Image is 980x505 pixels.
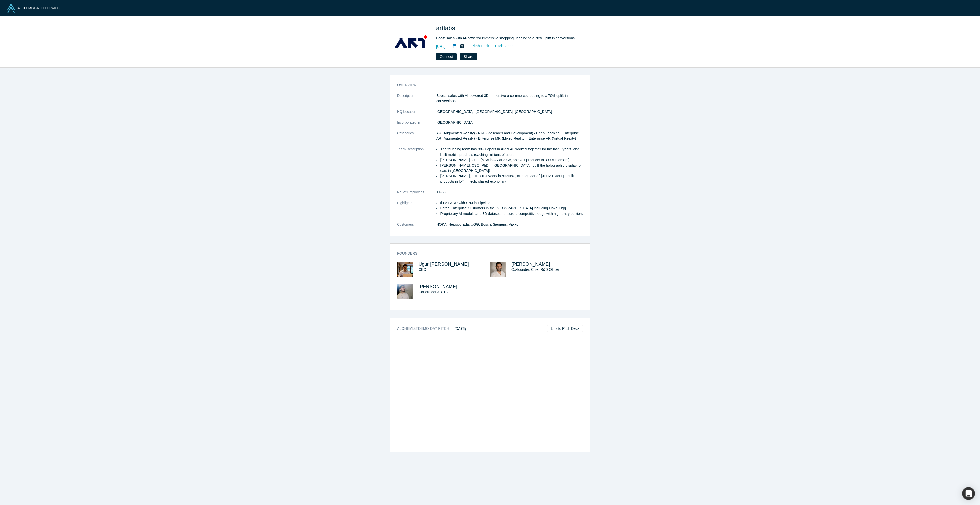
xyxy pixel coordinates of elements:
[436,222,583,227] dd: HOKA, Hepsiburada, UGG, Bosch, Siemens, Vakko
[393,24,429,59] img: artlabs's Logo
[397,200,436,222] dt: Highlights
[440,200,583,206] li: $1M+ ARR with $7M in Pipeline
[397,326,466,331] h3: Alchemist Demo Day Pitch
[489,43,514,49] a: Pitch Video
[397,190,436,200] dt: No. of Employees
[455,326,466,331] em: [DATE]
[466,43,489,49] a: Pitch Deck
[436,93,583,104] p: Boosts sales with AI-powered 3D immersive e-commerce, leading to a 70% uplift in conversions.
[460,53,477,60] button: Share
[419,290,448,294] span: CoFounder & CTO
[436,131,579,140] span: AR (Augmented Reality) · R&D (Research and Development) · Deep Learning · Enterprise AR (Augmente...
[419,284,457,289] a: [PERSON_NAME]
[397,222,436,232] dt: Customers
[397,251,576,256] h3: Founders
[7,4,60,13] img: Alchemist Logo
[440,163,583,173] li: [PERSON_NAME], CSO (PhD in [GEOGRAPHIC_DATA], built the holographic display for cars in [GEOGRAPH...
[397,131,436,147] dt: Categories
[511,262,550,267] a: [PERSON_NAME]
[397,262,413,277] img: Ugur Yekta Basak's Profile Image
[419,267,426,272] span: CEO
[397,120,436,131] dt: Incorporated in
[440,206,583,211] li: Large Enterprise Customers in the [GEOGRAPHIC_DATA] including Hoka, Ugg
[511,267,559,272] span: Co-founder, Chief R&D Officer
[440,173,583,184] li: [PERSON_NAME], CTO (10+ years in startups, #1 engineer of $100M+ startup, built products in IoT, ...
[490,262,506,277] img: Seyedmahdi Kazempourradi's Profile Image
[547,325,583,332] a: Link to Pitch Deck
[419,262,469,267] a: Ugur [PERSON_NAME]
[436,25,457,31] span: artlabs
[397,93,436,109] dt: Description
[436,44,445,49] a: [URL]
[436,36,579,41] div: Boost sales with AI-powered immersive shopping, leading to a 70% uplift in conversions
[390,339,590,452] iframe: artlabs
[397,109,436,120] dt: HQ Location
[397,284,413,299] img: Sercan Demircan's Profile Image
[440,147,583,157] li: The founding team has 30+ Papers in AR & AI, worked together for the last 8 years, and, built mob...
[440,157,583,163] li: [PERSON_NAME], CEO (MSc in AR and CV, sold AR products to 300 customers)
[436,53,457,60] button: Connect
[397,82,576,88] h3: overview
[436,120,583,125] dd: [GEOGRAPHIC_DATA]
[436,109,583,114] dd: [GEOGRAPHIC_DATA], [GEOGRAPHIC_DATA], [GEOGRAPHIC_DATA]
[397,147,436,190] dt: Team Description
[440,211,583,216] li: Proprietary AI models and 3D datasets, ensure a competitive edge with high-entry barriers
[436,190,583,195] dd: 11-50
